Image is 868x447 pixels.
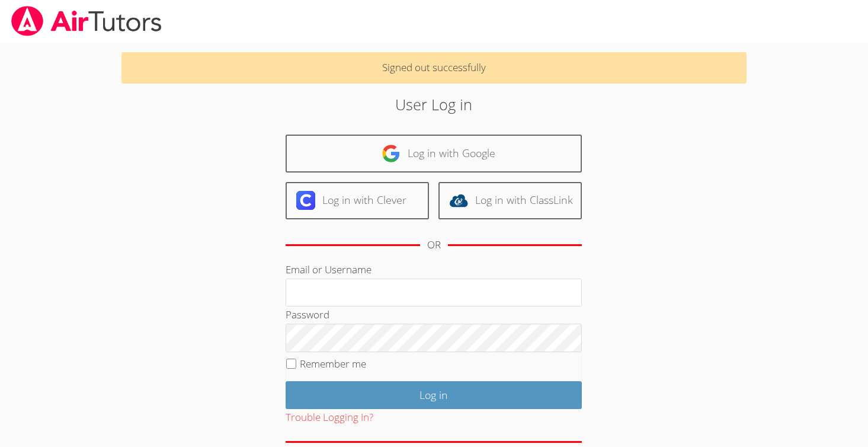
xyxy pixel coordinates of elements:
[286,263,371,276] label: Email or Username
[10,6,163,36] img: airtutors_banner-c4298cdbf04f3fff15de1276eac7730deb9818008684d7c2e4769d2f7ddbe033.png
[121,52,747,84] p: Signed out successfully
[300,357,366,371] label: Remember me
[286,381,582,409] input: Log in
[438,182,582,219] a: Log in with ClassLink
[286,409,373,426] button: Trouble Logging In?
[286,135,582,172] a: Log in with Google
[382,144,401,163] img: google-logo-50288ca7cdecda66e5e0955fdab243c47b7ad437acaf1139b6f446037453330a.svg
[296,191,315,210] img: clever-logo-6eab21bc6e7a338710f1a6ff85c0baf02591cd810cc4098c63d3a4b26e2feb20.svg
[286,308,329,321] label: Password
[200,93,668,116] h2: User Log in
[286,182,429,219] a: Log in with Clever
[427,237,441,254] div: OR
[449,191,468,210] img: classlink-logo-d6bb404cc1216ec64c9a2012d9dc4662098be43eaf13dc465df04b49fa7ab582.svg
